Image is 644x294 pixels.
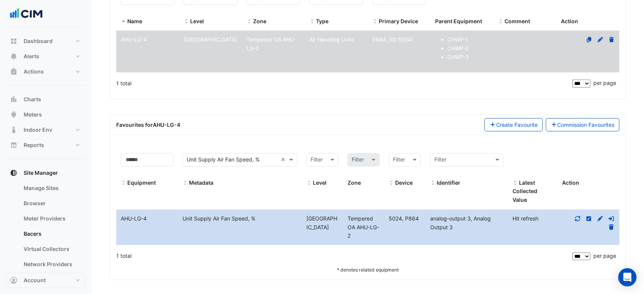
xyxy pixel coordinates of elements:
span: Level [190,18,204,24]
a: Delete [608,36,615,43]
a: Browser [18,196,85,211]
span: AHU-LG-4 [121,36,147,43]
span: Name [121,19,126,25]
span: for [145,121,180,128]
span: P864, (ID 5024) [372,36,413,43]
a: Virtual Collectors [18,241,85,257]
span: Device [395,179,413,186]
li: CHWP-2 [447,44,489,53]
span: Equipment [121,180,126,186]
app-icon: Dashboard [10,37,18,45]
a: Delete [608,224,615,230]
div: Open Intercom Messenger [618,268,636,286]
span: Metadata [189,179,213,186]
span: BACnet ID: 5024, Name: P864 [389,215,419,222]
span: Identifier: analog-output 3, Name: Analog Output 3 [430,215,490,230]
app-icon: Actions [10,68,18,75]
span: Latest value collected and stored in history [513,179,537,203]
span: [GEOGRAPHIC_DATA] [184,36,237,43]
button: Meters [6,107,85,122]
button: Account [6,273,85,288]
span: Charts [24,96,41,103]
button: Dashboard [6,34,85,49]
li: CHWP-3 [447,53,489,62]
span: Site Manager [24,169,58,177]
span: Account [24,276,46,284]
span: Level [184,19,189,25]
div: Unit Supply Air Fan Speed, % [178,214,302,223]
span: Tempered OA AHU-LG-2 [247,36,296,51]
div: 1 total [116,74,571,93]
span: Primary Device [372,19,378,25]
div: 1 total [116,246,571,265]
span: Equipment [127,179,156,186]
div: [GEOGRAPHIC_DATA] [302,214,343,240]
li: CHWP-1 [447,35,489,44]
span: Clear [281,155,287,164]
a: Move to different equipment [608,215,615,222]
a: Edit [597,36,604,43]
div: AHU-LG-4 [116,214,178,223]
span: Metadata [183,180,188,186]
span: Zone [247,19,252,25]
a: Inline Edit [585,215,592,222]
button: Actions [6,64,85,79]
span: Indoor Env [24,126,52,134]
span: Zone [253,18,266,24]
span: Comment [498,19,503,25]
span: Type [309,19,315,25]
app-icon: Charts [10,96,18,103]
div: Please select Filter first [343,153,384,166]
span: Type [316,18,328,24]
button: Alerts [6,49,85,64]
span: Hit refresh [513,215,538,222]
span: Identifier [436,179,460,186]
strong: AHU-LG-4 [153,121,180,128]
span: Latest Collected Value [513,180,518,186]
app-icon: Indoor Env [10,126,18,134]
app-icon: Alerts [10,53,18,60]
span: Actions [24,68,44,75]
a: Full Edit [597,215,604,222]
a: Manage Sites [18,181,85,196]
button: Indoor Env [6,122,85,137]
button: Reports [6,137,85,153]
span: per page [593,252,616,259]
button: Charts [6,92,85,107]
img: Company Logo [9,6,43,21]
span: Name [127,18,142,24]
div: Tempered OA AHU-LG-2 [343,214,384,240]
a: Refresh [574,215,581,222]
a: Commission Favourites [546,118,620,131]
a: Meter Providers [18,211,85,226]
span: Level [313,179,327,186]
span: Dashboard [24,37,53,45]
span: Action [562,179,579,186]
a: Network Providers [18,257,85,272]
span: Zone [348,179,361,186]
span: Primary Device [379,18,418,24]
span: Identifier [430,180,435,186]
span: Parent Equipment [435,18,482,24]
a: Clone Equipment [586,36,593,43]
span: Meters [24,111,42,118]
div: Favourites [116,121,180,129]
span: Alerts [24,53,39,60]
span: Reports [24,141,44,149]
app-icon: Reports [10,141,18,149]
span: per page [593,80,616,86]
button: Site Manager [6,165,85,181]
span: Level and Zone [306,180,312,186]
small: * denotes related equipment [337,267,399,273]
span: Air Handling Units [309,36,354,43]
button: Create Favourite [484,118,543,131]
a: Bacers [18,226,85,241]
app-icon: Site Manager [10,169,18,177]
span: Action [561,18,578,24]
app-icon: Meters [10,111,18,118]
span: Device [389,180,394,186]
span: Comment [505,18,530,24]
